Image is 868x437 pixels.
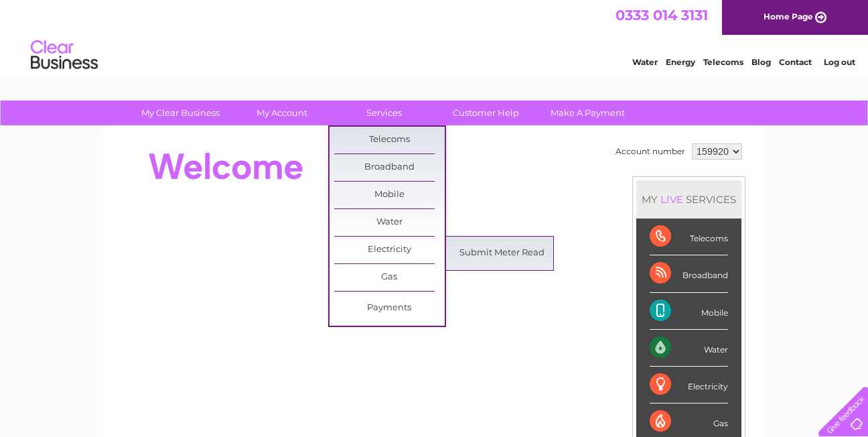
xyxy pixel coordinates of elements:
div: Water [650,330,728,367]
a: 0333 014 3131 [616,7,708,23]
a: Water [632,57,658,67]
a: Blog [751,57,771,67]
a: Submit Meter Read [447,240,557,267]
div: Broadband [650,255,728,292]
div: LIVE [658,193,686,206]
a: Customer Help [431,101,541,125]
div: MY SERVICES [636,180,741,218]
a: Telecoms [703,57,743,67]
a: Telecoms [334,127,445,153]
a: My Clear Business [125,101,236,125]
img: logo.png [30,35,98,76]
a: My Account [227,101,338,125]
a: Electricity [334,237,445,263]
a: Make A Payment [532,101,643,125]
div: Electricity [650,367,728,403]
a: Payments [334,295,445,322]
div: Telecoms [650,218,728,255]
a: Mobile [334,182,445,208]
a: Energy [666,57,695,67]
a: Broadband [334,154,445,181]
a: Services [329,101,439,125]
a: Log out [824,57,855,67]
div: Clear Business is a trading name of Verastar Limited (registered in [GEOGRAPHIC_DATA] No. 3667643... [119,7,751,65]
a: Gas [334,264,445,291]
div: Mobile [650,293,728,330]
a: Contact [779,57,812,67]
td: Account number [612,140,689,163]
a: Water [334,209,445,236]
